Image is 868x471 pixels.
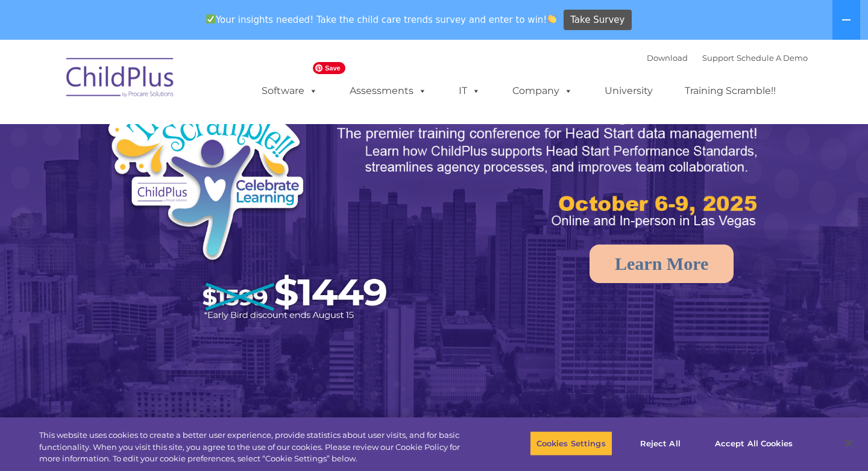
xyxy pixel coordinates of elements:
button: Accept All Cookies [708,431,799,456]
a: Schedule A Demo [737,53,808,63]
a: Company [500,79,585,103]
a: Support [702,53,734,63]
span: Your insights needed! Take the child care trends survey and enter to win! [201,8,562,31]
a: Take Survey [564,10,632,31]
span: Last name [168,80,204,89]
button: Close [835,430,862,457]
img: 👏 [547,14,556,23]
a: Assessments [338,79,439,103]
span: Take Survey [570,10,624,31]
button: Reject All [623,431,698,456]
span: Save [313,62,345,74]
a: IT [447,79,492,103]
span: Phone number [168,129,219,138]
a: Download [647,53,688,63]
a: Learn More [590,245,734,283]
img: ✅ [206,14,215,23]
a: Software [250,79,330,103]
img: ChildPlus by Procare Solutions [60,49,181,110]
div: This website uses cookies to create a better user experience, provide statistics about user visit... [39,429,477,465]
a: Training Scramble!! [673,79,788,103]
button: Cookies Settings [530,431,612,456]
a: University [593,79,665,103]
font: | [647,53,808,63]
